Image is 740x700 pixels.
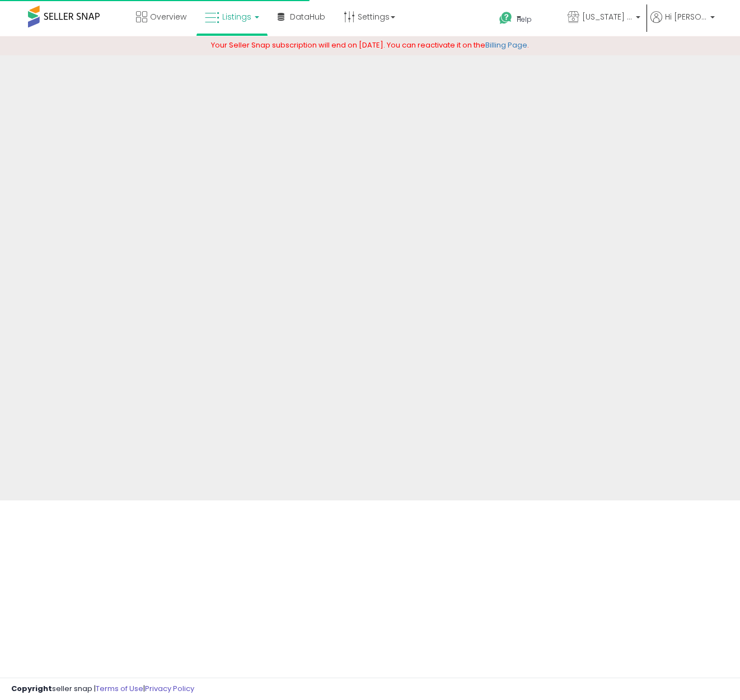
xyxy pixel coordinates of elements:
a: Hi [PERSON_NAME] [650,11,715,36]
span: Overview [150,11,186,22]
span: Your Seller Snap subscription will end on [DATE]. You can reactivate it on the . [211,40,529,50]
span: Hi [PERSON_NAME] [665,11,707,22]
i: Get Help [499,11,513,25]
span: DataHub [290,11,325,22]
a: Help [490,3,558,36]
span: Help [517,15,532,24]
span: Listings [222,11,251,22]
span: [US_STATE] Toy Factory [582,11,633,22]
a: Billing Page [485,40,527,50]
